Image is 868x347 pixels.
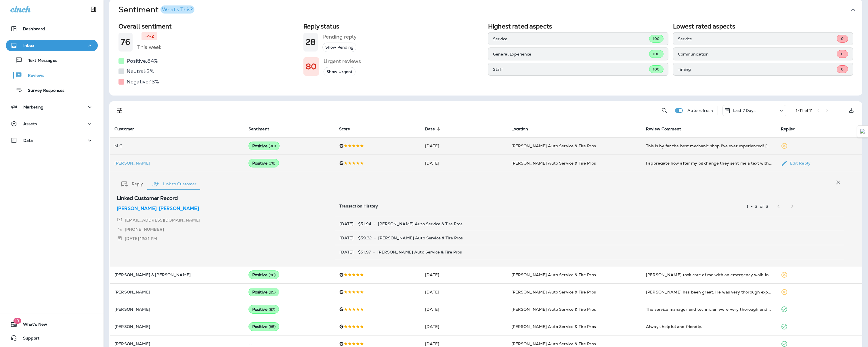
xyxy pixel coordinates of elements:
[846,105,857,116] button: Export as CSV
[511,324,596,329] span: [PERSON_NAME] Auto Service & Tire Pros
[358,250,371,254] p: $51.97
[420,318,506,335] td: [DATE]
[114,161,239,165] div: Click to view Customer Drawer
[751,204,753,209] p: -
[493,67,649,72] p: Staff
[788,161,810,165] p: Edit Reply
[322,32,357,41] h5: Pending reply
[425,126,442,131] span: Date
[127,77,159,86] h5: Negative: 13 %
[22,58,57,64] p: Text Messages
[646,289,772,295] div: Luis has been great. He was very thorough explaining what needs to be done with the car. He was v...
[339,250,353,254] p: [DATE]
[109,20,862,96] div: SentimentWhat's This?
[23,43,34,48] p: Inbox
[125,226,164,233] p: [PHONE_NUMBER]
[646,272,772,278] div: Luis took care of me with an emergency walk-in tire repair quickly & professionally. I was able t...
[378,236,463,240] p: [PERSON_NAME] Auto Service & Tire Pros
[114,105,125,116] button: Filters
[248,270,280,279] div: Positive
[488,23,668,30] h2: Highest rated aspects
[117,205,157,212] p: [PERSON_NAME]
[269,307,276,312] span: ( 87 )
[159,205,199,212] p: [PERSON_NAME]
[85,3,102,15] button: Collapse Sidebar
[420,301,506,318] td: [DATE]
[149,33,154,39] p: -2
[23,105,43,109] p: Marketing
[17,322,47,329] span: What's New
[114,342,239,346] p: [PERSON_NAME]
[796,108,813,113] div: 1 - 11 of 11
[248,305,279,314] div: Positive
[148,174,201,195] button: Link to Customer
[659,105,670,116] button: Search Reviews
[678,52,837,56] p: Communication
[17,336,39,343] span: Support
[646,306,772,312] div: The service manager and technician were very thorough and pleasant to work with!
[23,138,33,143] p: Data
[269,272,276,277] span: ( 88 )
[646,143,772,149] div: This is by far the best mechanic shop I've ever experienced! Adrian went above and beyond to help...
[6,319,98,330] button: 19What's New
[248,159,279,167] div: Positive
[248,126,277,131] span: Sentiment
[114,144,239,148] p: M C
[22,73,44,79] p: Reviews
[493,52,649,56] p: General Experience
[248,127,269,131] span: Sentiment
[118,5,194,15] h1: Sentiment
[23,121,37,126] p: Assets
[425,127,435,131] span: Date
[114,272,239,277] p: [PERSON_NAME] & [PERSON_NAME]
[420,266,506,283] td: [DATE]
[117,196,178,201] p: Linked Customer Record
[6,40,98,51] button: Inbox
[6,135,98,146] button: Data
[339,222,353,226] p: [DATE]
[6,23,98,35] button: Dashboard
[6,54,98,66] button: Text Messages
[23,26,45,31] p: Dashboard
[646,126,689,131] span: Review Comment
[378,222,462,226] p: [PERSON_NAME] Auto Service & Tire Pros
[269,290,276,295] span: ( 85 )
[324,67,355,77] button: Show Urgent
[339,204,737,209] p: Transaction History
[646,324,772,329] div: Always helpful and friendly.
[248,322,280,331] div: Positive
[374,236,376,240] p: -
[747,204,748,209] p: 1
[358,222,371,226] p: $51.94
[678,37,837,41] p: Service
[673,23,853,30] h2: Lowest rated aspects
[137,43,161,52] h5: This week
[22,88,64,94] p: Survey Responses
[760,204,764,209] p: of
[646,160,772,166] div: I appreciate how after my oil change they sent me a text with a detailed explanation of repairs t...
[162,7,193,12] div: What's This?
[114,161,239,165] p: [PERSON_NAME]
[339,236,353,240] p: [DATE]
[766,204,768,209] p: 3
[322,43,356,52] button: Show Pending
[420,283,506,301] td: [DATE]
[511,341,596,346] span: [PERSON_NAME] Auto Service & Tire Pros
[841,52,844,56] span: 0
[755,204,757,209] p: 3
[420,155,506,172] td: [DATE]
[511,289,596,295] span: [PERSON_NAME] Auto Service & Tire Pros
[6,332,98,344] button: Support
[511,143,596,148] span: [PERSON_NAME] Auto Service & Tire Pros
[114,126,142,131] span: Customer
[377,250,462,254] p: [PERSON_NAME] Auto Service & Tire Pros
[646,127,681,131] span: Review Comment
[358,236,372,240] p: $59.32
[121,37,130,47] h1: 76
[118,23,299,30] h2: Overall sentiment
[339,127,350,131] span: Score
[339,126,358,131] span: Score
[420,137,506,155] td: [DATE]
[781,127,796,131] span: Replied
[6,101,98,113] button: Marketing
